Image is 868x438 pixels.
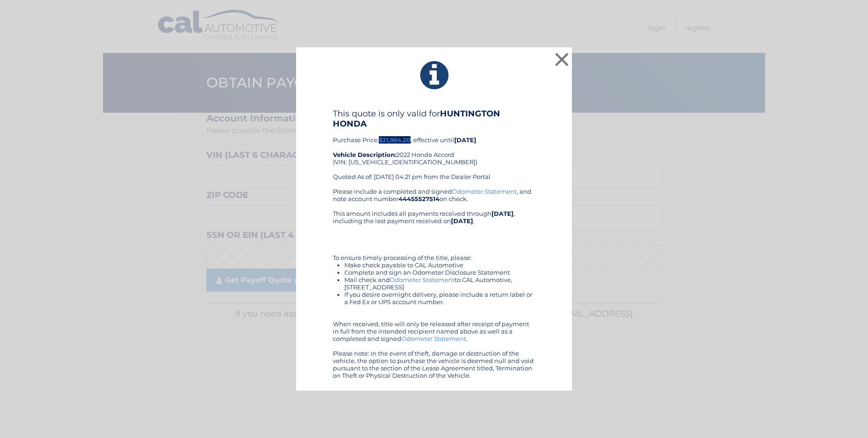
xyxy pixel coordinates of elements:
[344,291,535,305] li: If you desire overnight delivery, please include a return label or a Fed Ex or UPS account number.
[452,188,517,195] a: Odometer Statement
[333,151,396,158] strong: Vehicle Description:
[491,210,514,217] b: [DATE]
[333,188,535,379] div: Please include a completed and signed , and note account number on check. This amount includes al...
[333,109,535,188] div: Purchase Price: , effective until 2022 Honda Accord (VIN: [US_VEHICLE_IDENTIFICATION_NUMBER]) Quo...
[390,276,455,283] a: Odometer Statement
[333,109,535,129] h4: This quote is only valid for
[333,109,500,129] b: HUNTINGTON HONDA
[454,136,476,144] b: [DATE]
[451,217,473,225] b: [DATE]
[344,269,535,276] li: Complete and sign an Odometer Disclosure Statement
[553,50,571,69] button: ×
[379,136,411,144] b: $21,964.20
[401,335,466,342] a: Odometer Statement
[399,195,440,202] b: 44455527514
[344,276,535,291] li: Mail check and to CAL Automotive, [STREET_ADDRESS]
[344,261,535,269] li: Make check payable to CAL Automotive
